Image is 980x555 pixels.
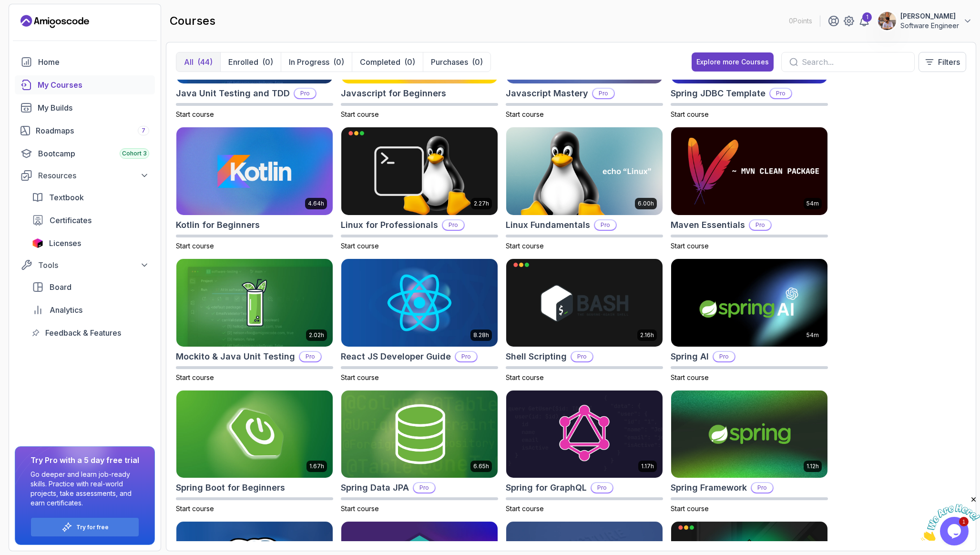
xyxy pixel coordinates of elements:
[423,52,490,72] button: Purchases(0)
[281,52,352,72] button: In Progress(0)
[572,352,592,361] p: Pro
[176,218,260,232] h2: Kotlin for Beginners
[15,257,155,274] button: Tools
[300,352,321,361] p: Pro
[474,200,489,207] p: 2.27h
[638,200,654,207] p: 6.00h
[692,52,774,72] button: Explore more Courses
[789,16,812,26] p: 0 Points
[878,11,972,31] button: user profile image[PERSON_NAME]Software Engineer
[506,110,544,118] span: Start course
[919,52,966,72] button: Filters
[341,350,451,363] h2: React JS Developer Guide
[671,242,709,250] span: Start course
[170,13,215,29] h2: courses
[176,481,285,494] h2: Spring Boot for Beginners
[176,350,295,363] h2: Mockito & Java Unit Testing
[38,102,149,113] div: My Builds
[176,391,333,478] img: Spring Boot for Beginners card
[671,481,747,494] h2: Spring Framework
[341,481,409,494] h2: Spring Data JPA
[184,56,194,68] p: All
[31,517,139,537] button: Try for free
[50,281,71,293] span: Board
[26,211,155,230] a: certificates
[15,52,155,72] a: home
[26,323,155,342] a: feedback
[38,148,149,159] div: Bootcamp
[506,504,544,513] span: Start course
[309,331,324,339] p: 2.02h
[806,200,819,207] p: 54m
[341,87,446,100] h2: Javascript for Beginners
[671,350,709,363] h2: Spring AI
[750,220,771,230] p: Pro
[806,331,819,339] p: 54m
[671,87,766,100] h2: Spring JDBC Template
[456,352,477,361] p: Pro
[122,150,147,157] span: Cohort 3
[176,127,333,215] img: Kotlin for Beginners card
[38,79,149,91] div: My Courses
[26,277,155,297] a: board
[506,242,544,250] span: Start course
[671,259,827,347] img: Spring AI card
[76,524,109,531] a: Try for free
[50,215,92,226] span: Certificates
[506,218,590,232] h2: Linux Fundamentals
[595,220,616,230] p: Pro
[309,462,324,470] p: 1.67h
[220,52,281,72] button: Enrolled(0)
[472,56,483,68] div: (0)
[45,327,121,339] span: Feedback & Features
[593,89,614,98] p: Pro
[878,12,896,30] img: user profile image
[752,483,773,493] p: Pro
[176,110,214,118] span: Start course
[289,56,329,68] p: In Progress
[176,259,333,347] img: Mockito & Java Unit Testing card
[142,127,145,134] span: 7
[295,89,316,98] p: Pro
[473,331,489,339] p: 8.28h
[341,391,498,478] img: Spring Data JPA card
[506,481,587,494] h2: Spring for GraphQL
[806,462,819,470] p: 1.12h
[671,373,709,381] span: Start course
[443,220,464,230] p: Pro
[341,259,498,347] img: React JS Developer Guide card
[31,470,139,508] p: Go deeper and learn job-ready skills. Practice with real-world projects, take assessments, and ea...
[308,200,324,207] p: 4.64h
[414,483,435,493] p: Pro
[341,504,379,513] span: Start course
[671,127,827,215] img: Maven Essentials card
[360,56,400,68] p: Completed
[671,110,709,118] span: Start course
[26,234,155,253] a: licenses
[506,391,663,478] img: Spring for GraphQL card
[341,218,438,232] h2: Linux for Professionals
[900,11,959,21] p: [PERSON_NAME]
[32,238,43,248] img: jetbrains icon
[431,56,468,68] p: Purchases
[38,170,149,181] div: Resources
[802,56,907,68] input: Search...
[696,57,769,67] div: Explore more Courses
[506,87,588,100] h2: Javascript Mastery
[15,121,155,140] a: roadmaps
[50,304,82,316] span: Analytics
[228,56,258,68] p: Enrolled
[49,192,84,203] span: Textbook
[36,125,149,136] div: Roadmaps
[38,56,149,68] div: Home
[15,144,155,163] a: bootcamp
[20,14,89,29] a: Landing page
[592,483,612,493] p: Pro
[671,391,827,478] img: Spring Framework card
[404,56,415,68] div: (0)
[862,12,872,22] div: 1
[473,462,489,470] p: 6.65h
[341,127,498,215] img: Linux for Professionals card
[640,331,654,339] p: 2.16h
[506,259,663,347] img: Shell Scripting card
